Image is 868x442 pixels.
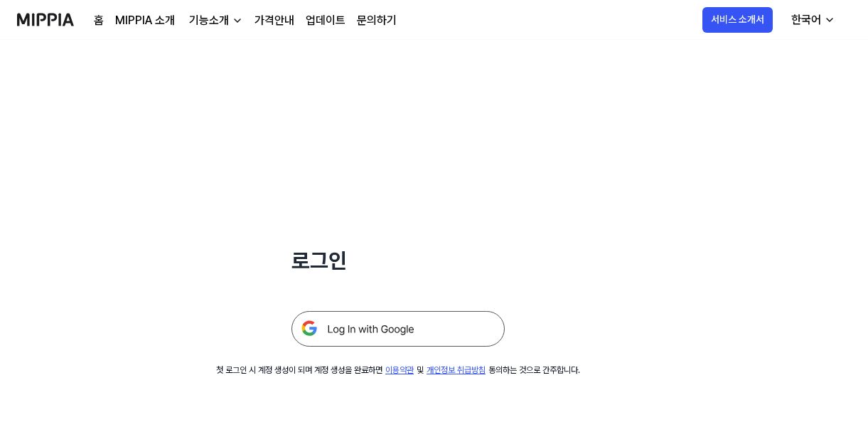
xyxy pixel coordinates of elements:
[788,11,824,28] div: 한국어
[186,12,232,29] div: 기능소개
[254,12,294,29] a: 가격안내
[186,12,243,29] button: 기능소개
[216,364,580,377] div: 첫 로그인 시 계정 생성이 되며 계정 생성을 완료하면 및 동의하는 것으로 간주합니다.
[780,6,844,34] button: 한국어
[291,245,505,277] h1: 로그인
[94,12,104,29] a: 홈
[232,15,243,26] img: down
[702,7,773,33] button: 서비스 소개서
[306,12,345,29] a: 업데이트
[427,365,486,375] a: 개인정보 취급방침
[291,311,505,347] img: 구글 로그인 버튼
[115,12,175,29] a: MIPPIA 소개
[385,365,414,375] a: 이용약관
[357,12,397,29] a: 문의하기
